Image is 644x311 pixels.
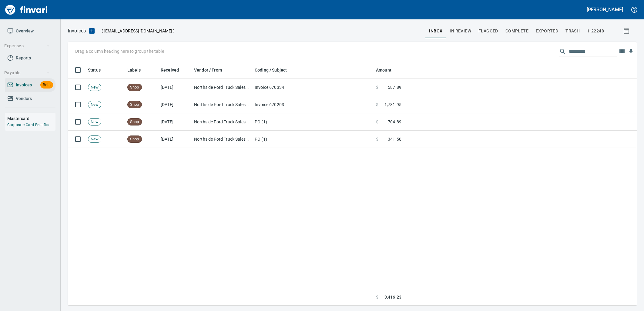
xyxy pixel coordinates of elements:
[5,51,55,65] a: Reports
[192,113,252,131] td: Northside Ford Truck Sales Inc (1-10715)
[75,48,164,54] p: Drag a column heading here to group the table
[128,136,142,142] span: Shop
[16,81,32,89] span: Invoices
[4,42,50,50] span: Expenses
[158,113,192,131] td: [DATE]
[68,27,86,35] p: Invoices
[16,54,31,62] span: Reports
[88,119,101,125] span: New
[376,66,399,74] span: Amount
[2,67,52,79] button: Payable
[585,5,625,14] button: [PERSON_NAME]
[128,102,142,108] span: Shop
[252,131,374,148] td: PO (1)
[7,115,55,122] h6: Mastercard
[161,66,179,74] span: Received
[252,96,374,113] td: Invoice 670203
[88,102,101,108] span: New
[505,27,528,35] span: Complete
[376,294,378,300] span: $
[194,66,230,74] span: Vendor / From
[88,66,109,74] span: Status
[384,102,401,108] span: 1,781.95
[587,27,604,35] span: 1-22248
[7,123,49,127] a: Corporate Card Benefits
[536,27,558,35] span: Exported
[255,66,295,74] span: Coding / Subject
[252,113,374,131] td: PO (1)
[192,131,252,148] td: Northside Ford Truck Sales Inc (1-10715)
[88,136,101,142] span: New
[158,131,192,148] td: [DATE]
[617,25,637,36] button: Show invoices within a particular date range
[194,66,222,74] span: Vendor / From
[376,102,378,108] span: $
[388,84,401,90] span: 587.89
[16,27,34,35] span: Overview
[4,69,50,77] span: Payable
[5,24,55,38] a: Overview
[86,27,98,35] button: Upload an Invoice
[2,40,52,52] button: Expenses
[5,92,55,105] a: Vendors
[384,294,401,300] span: 3,416.23
[429,27,442,35] span: inbox
[5,78,55,92] a: InvoicesBeta
[376,119,378,125] span: $
[376,84,378,90] span: $
[192,79,252,96] td: Northside Ford Truck Sales Inc (1-10715)
[161,66,187,74] span: Received
[127,66,141,74] span: Labels
[103,28,173,34] span: [EMAIL_ADDRESS][DOMAIN_NAME]
[88,66,101,74] span: Status
[252,79,374,96] td: Invoice 670334
[565,27,580,35] span: trash
[68,27,86,35] nav: breadcrumb
[128,85,142,90] span: Shop
[376,66,391,74] span: Amount
[40,82,53,89] span: Beta
[128,119,142,125] span: Shop
[587,6,623,13] h5: [PERSON_NAME]
[88,85,101,90] span: New
[127,66,149,74] span: Labels
[376,136,378,142] span: $
[98,28,175,34] p: ( )
[158,96,192,113] td: [DATE]
[192,96,252,113] td: Northside Ford Truck Sales Inc (1-10715)
[4,2,49,17] img: Finvari
[388,119,401,125] span: 704.89
[255,66,287,74] span: Coding / Subject
[478,27,498,35] span: Flagged
[388,136,401,142] span: 341.50
[450,27,471,35] span: In Review
[16,95,32,102] span: Vendors
[158,79,192,96] td: [DATE]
